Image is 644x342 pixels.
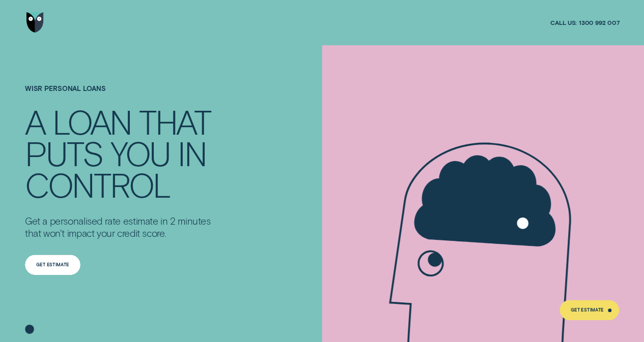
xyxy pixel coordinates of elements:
[178,137,206,169] div: IN
[36,263,69,267] div: Get Estimate
[550,19,619,27] a: Call us:1300 992 007
[25,169,170,200] div: CONTROL
[25,106,221,200] h4: A LOAN THAT PUTS YOU IN CONTROL
[25,255,80,275] a: Get Estimate
[139,106,210,137] div: THAT
[25,137,103,169] div: PUTS
[25,106,45,137] div: A
[26,12,43,33] img: Wisr
[579,19,620,27] span: 1300 992 007
[25,215,221,239] p: Get a personalised rate estimate in 2 minutes that won't impact your credit score.
[110,137,170,169] div: YOU
[25,85,221,106] h1: Wisr Personal Loans
[550,19,577,27] span: Call us:
[559,300,620,320] a: Get Estimate
[52,106,131,137] div: LOAN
